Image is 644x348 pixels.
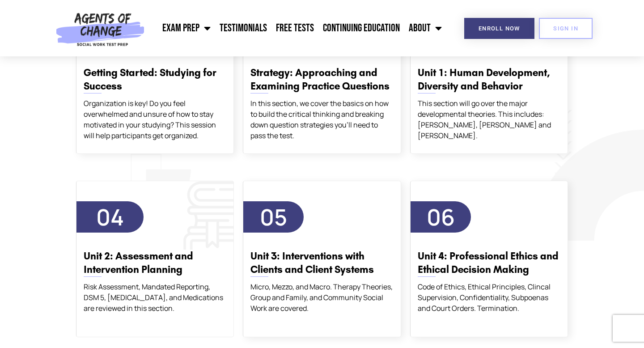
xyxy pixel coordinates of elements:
[427,202,455,232] span: 06
[250,98,393,141] div: In this section, we cover the basics on how to build the critical thinking and breaking down ques...
[260,202,287,232] span: 05
[318,17,404,39] a: Continuing Education
[464,18,534,39] a: Enroll Now
[84,98,226,141] div: Organization is key! Do you feel overwhelmed and unsure of how to stay motivated in your studying...
[250,250,393,276] h3: Unit 3: Interventions with Clients and Client Systems
[149,17,447,39] nav: Menu
[418,281,560,314] div: Code of Ethics, Ethical Principles, Clincal Supervision, Confidentiality, Subpoenas and Court Ord...
[479,25,520,31] span: Enroll Now
[84,250,226,276] h3: Unit 2: Assessment and Intervention Planning
[418,66,560,93] h3: Unit 1: Human Development, Diversity and Behavior
[271,17,318,39] a: Free Tests
[250,66,393,93] h3: Strategy: Approaching and Examining Practice Questions
[539,18,593,39] a: SIGN IN
[553,25,578,31] span: SIGN IN
[418,98,560,141] div: This section will go over the major developmental theories. This includes: [PERSON_NAME], [PERSON...
[215,17,271,39] a: Testimonials
[250,281,393,314] div: Micro, Mezzo, and Macro. Therapy Theories, Group and Family, and Community Social Work are covered.
[158,17,215,39] a: Exam Prep
[404,17,446,39] a: About
[84,66,226,93] h3: Getting Started: Studying for Success
[84,281,226,314] div: Risk Assessment, Mandated Reporting, DSM 5, [MEDICAL_DATA], and Medications are reviewed in this ...
[96,202,124,232] span: 04
[418,250,560,276] h3: Unit 4: Professional Ethics and Ethical Decision Making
